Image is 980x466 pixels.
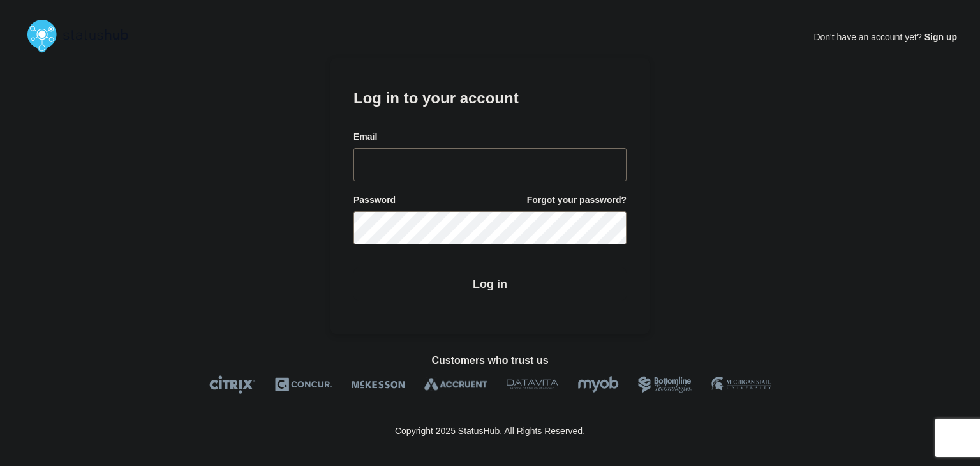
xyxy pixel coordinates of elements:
img: StatusHub logo [23,15,144,56]
span: Password [353,194,396,206]
a: Forgot your password? [527,194,627,206]
p: Copyright 2025 StatusHub. All Rights Reserved. [395,426,585,436]
h2: Customers who trust us [23,355,957,366]
h1: Log in to your account [353,85,627,109]
input: email input [353,148,627,181]
p: Don't have an account yet? [813,22,957,52]
img: Accruent logo [424,375,487,394]
input: password input [353,211,627,244]
span: Email [353,131,377,143]
img: Concur logo [275,375,332,394]
img: DataVita logo [507,375,558,394]
img: MSU logo [711,375,771,394]
img: McKesson logo [352,375,405,394]
img: Citrix logo [209,375,256,394]
button: Log in [353,267,627,301]
img: Bottomline logo [638,375,692,394]
img: myob logo [577,375,619,394]
a: Sign up [922,32,957,42]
